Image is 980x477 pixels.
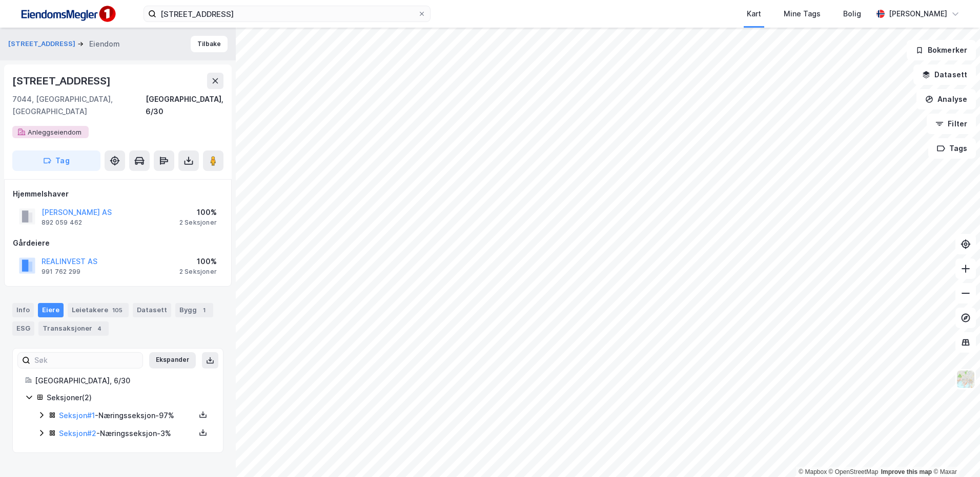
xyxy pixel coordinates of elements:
[42,268,80,276] div: 991 762 299
[747,8,761,20] div: Kart
[13,188,223,200] div: Hjemmelshaver
[843,8,861,20] div: Bolig
[16,3,119,26] img: F4PB6Px+NJ5v8B7XTbfpPpyloAAAAASUVORK5CYII=
[799,468,827,475] a: Mapbox
[929,428,980,477] iframe: Chat Widget
[38,303,64,317] div: Eiere
[156,6,418,21] input: Søk på adresse, matrikkel, gårdeiere, leietakere eller personer
[829,468,879,475] a: OpenStreetMap
[42,219,82,227] div: 892 059 462
[110,305,125,315] div: 105
[179,219,217,227] div: 2 Seksjoner
[12,303,34,317] div: Info
[30,353,142,368] input: Søk
[13,237,223,249] div: Gårdeiere
[784,8,821,20] div: Mine Tags
[68,303,129,317] div: Leietakere
[12,150,100,171] button: Tag
[59,427,195,440] div: - Næringsseksjon - 3%
[94,323,105,334] div: 4
[927,114,976,134] button: Filter
[12,93,146,118] div: 7044, [GEOGRAPHIC_DATA], [GEOGRAPHIC_DATA]
[12,321,34,336] div: ESG
[913,64,976,85] button: Datasett
[889,8,947,20] div: [PERSON_NAME]
[12,73,113,89] div: [STREET_ADDRESS]
[929,428,980,477] div: Kontrollprogram for chat
[199,305,209,315] div: 1
[133,303,171,317] div: Datasett
[928,138,976,159] button: Tags
[956,370,975,389] img: Z
[47,392,211,404] div: Seksjoner ( 2 )
[35,375,211,387] div: [GEOGRAPHIC_DATA], 6/30
[59,429,96,438] a: Seksjon#2
[8,39,77,49] button: [STREET_ADDRESS]
[191,36,228,52] button: Tilbake
[907,40,976,60] button: Bokmerker
[59,411,95,420] a: Seksjon#1
[149,352,196,368] button: Ekspander
[175,303,213,317] div: Bygg
[179,206,217,219] div: 100%
[59,409,195,422] div: - Næringsseksjon - 97%
[179,255,217,268] div: 100%
[916,89,976,110] button: Analyse
[179,268,217,276] div: 2 Seksjoner
[146,93,223,118] div: [GEOGRAPHIC_DATA], 6/30
[881,468,932,475] a: Improve this map
[38,321,109,336] div: Transaksjoner
[89,38,120,50] div: Eiendom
